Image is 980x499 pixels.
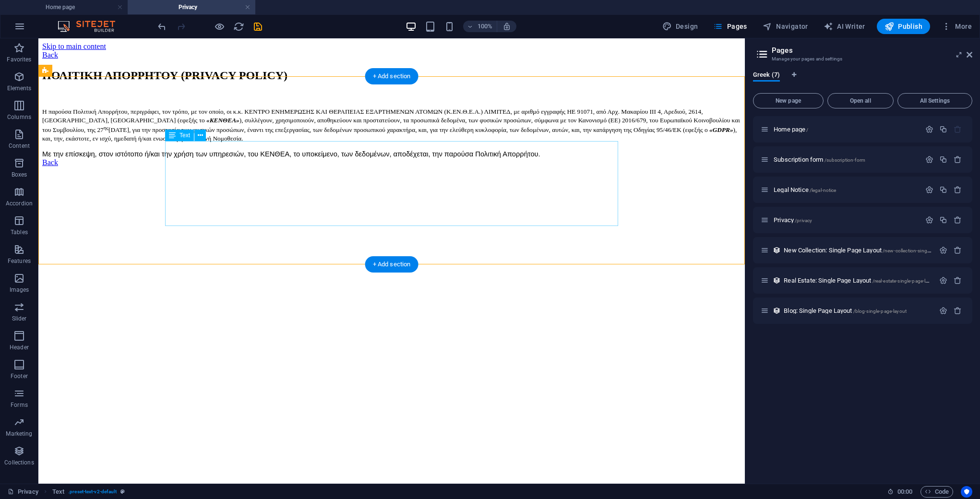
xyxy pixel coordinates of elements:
[954,186,962,194] div: Remove
[7,113,31,121] p: Columns
[827,93,894,108] button: Open all
[252,21,263,32] i: Save (Ctrl+S)
[920,486,953,498] button: Code
[939,125,947,133] div: Duplicate
[128,2,255,12] h4: Privacy
[832,98,889,104] span: Open all
[773,246,781,254] div: This layout is used as a template for all items (e.g. a blog post) of this collection. The conten...
[4,459,34,466] p: Collections
[753,93,824,108] button: New page
[773,307,781,315] div: This layout is used as a template for all items (e.g. a blog post) of this collection. The conten...
[662,22,698,31] span: Design
[6,200,33,207] p: Accordion
[939,307,947,315] div: Settings
[784,277,938,284] span: Real Estate: Single Page Layout
[897,93,972,108] button: All Settings
[939,155,947,164] div: Duplicate
[954,276,962,285] div: Remove
[810,188,837,193] span: /legal-notice
[771,217,920,223] div: Privacy/privacy
[12,315,27,322] p: Slider
[11,228,28,236] p: Tables
[9,142,30,150] p: Content
[771,187,920,193] div: Legal Notice/legal-notice
[11,401,28,409] p: Forms
[772,46,972,55] h2: Pages
[942,22,972,31] span: More
[757,98,819,104] span: New page
[872,278,938,284] span: /real-estate-single-page-layout
[658,19,702,34] div: Design (Ctrl+Alt+Y)
[773,276,781,285] div: This layout is used as a template for all items (e.g. a blog post) of this collection. The conten...
[365,68,418,84] div: + Add section
[478,21,493,32] h6: 100%
[774,186,836,193] span: Click to open page
[774,126,808,133] span: Click to open page
[824,22,865,31] span: AI Writer
[954,155,962,164] div: Remove
[954,125,962,133] div: The startpage cannot be deleted
[214,21,225,32] button: Click here to leave preview mode and continue editing
[772,55,953,63] h3: Manage your pages and settings
[156,21,167,32] button: undo
[4,4,68,12] a: Skip to main content
[771,156,920,163] div: Subscription form/subscription-form
[11,372,28,380] p: Footer
[713,22,747,31] span: Pages
[771,126,920,132] div: Home page/
[825,157,866,163] span: /subscription-form
[7,84,32,92] p: Elements
[709,19,751,34] button: Pages
[52,486,64,498] span: Click to select. Double-click to edit
[887,486,913,498] h6: Session time
[156,21,167,32] i: Undo: Change text (Ctrl+Z)
[10,286,29,294] p: Images
[658,19,702,34] button: Design
[252,21,263,32] button: save
[365,256,418,273] div: + Add section
[10,344,29,351] p: Header
[961,486,972,498] button: Usercentrics
[925,155,933,164] div: Settings
[8,486,38,498] a: Click to cancel selection. Double-click to open Pages
[853,309,907,314] span: /blog-single-page-layout
[795,218,812,223] span: /privacy
[820,19,869,34] button: AI Writer
[954,307,962,315] div: Remove
[883,248,958,253] span: /new-collection-single-page-layout
[781,247,934,253] div: New Collection: Single Page Layout/new-collection-single-page-layout
[179,132,190,138] span: Text
[68,486,117,498] span: . preset-text-v2-default
[939,186,947,194] div: Duplicate
[7,56,31,63] p: Favorites
[784,247,957,254] span: New Collection: Single Page Layout
[781,308,934,314] div: Blog: Single Page Layout/blog-single-page-layout
[954,216,962,224] div: Remove
[884,22,922,31] span: Publish
[759,19,812,34] button: Navigator
[904,488,906,495] span: :
[774,216,812,224] span: Click to open page
[938,19,976,34] button: More
[753,71,972,89] div: Language Tabs
[774,156,865,163] span: Click to open page
[233,21,244,32] i: Reload page
[233,21,244,32] button: reload
[897,486,912,498] span: 00 00
[925,486,949,498] span: Code
[877,19,930,34] button: Publish
[55,21,127,32] img: Editor Logo
[939,216,947,224] div: Duplicate
[763,22,808,31] span: Navigator
[502,22,511,31] i: On resize automatically adjust zoom level to fit chosen device.
[784,307,907,314] span: Blog: Single Page Layout
[463,21,497,32] button: 100%
[939,246,947,254] div: Settings
[753,69,780,83] span: Greek (7)
[12,171,27,178] p: Boxes
[52,486,125,498] nav: breadcrumb
[6,430,32,438] p: Marketing
[925,216,933,224] div: Settings
[120,489,125,494] i: This element is a customizable preset
[902,98,968,104] span: All Settings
